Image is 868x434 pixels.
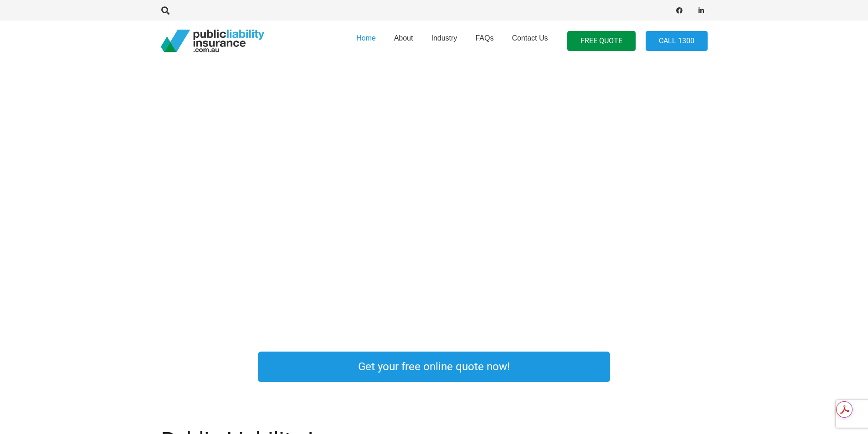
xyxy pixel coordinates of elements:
a: Get your free online quote now! [258,352,610,382]
a: Facebook [673,4,686,17]
a: Link [143,349,240,384]
a: Contact Us [503,18,557,64]
span: About [394,34,413,42]
a: FREE QUOTE [567,31,636,51]
a: FAQs [466,18,503,64]
span: Contact Us [512,34,548,42]
a: Search [157,6,175,15]
span: FAQs [475,34,493,42]
a: pli_logotransparent [161,30,264,52]
a: Home [347,18,385,64]
a: Link [628,349,725,384]
span: Home [356,34,376,42]
span: Industry [431,34,457,42]
a: About [385,18,422,64]
a: Industry [422,18,466,64]
a: LinkedIn [695,4,708,17]
a: Call 1300 [646,31,708,51]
